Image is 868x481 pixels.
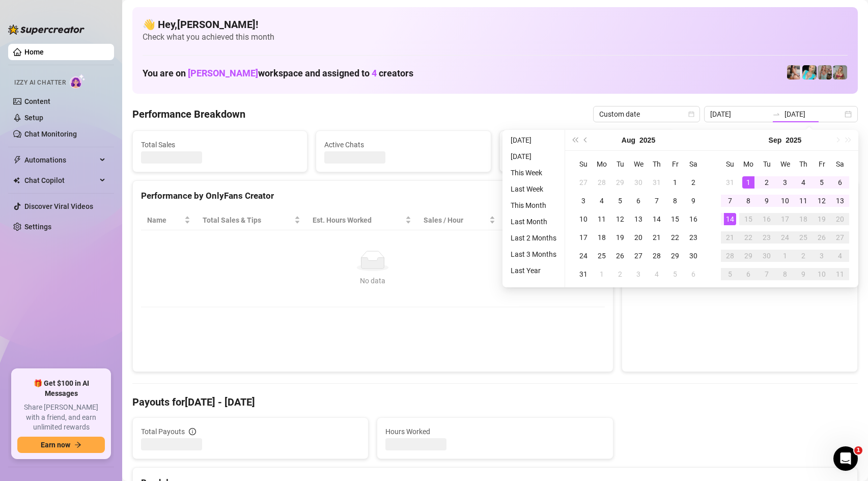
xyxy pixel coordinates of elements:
span: Total Sales [141,139,299,150]
img: Laura [818,65,832,79]
span: info-circle [189,428,196,435]
h4: Performance Breakdown [132,107,245,121]
a: Content [24,97,50,105]
input: End date [785,109,843,120]
h4: 👋 Hey, [PERSON_NAME] ! [143,17,848,32]
div: No data [151,275,595,286]
span: 1 [854,446,862,455]
img: logo-BBDzfeDw.svg [8,24,85,35]
th: Total Sales & Tips [197,210,306,230]
span: 4 [372,68,377,78]
span: Hours Worked [385,426,604,437]
button: Earn nowarrow-right [17,437,105,453]
div: Performance by OnlyFans Creator [141,189,605,203]
span: Automations [24,152,97,168]
a: Chat Monitoring [24,130,77,138]
div: Est. Hours Worked [313,215,403,226]
h4: Payouts for [DATE] - [DATE] [132,395,858,409]
span: Chat Conversion [508,215,591,226]
a: Home [24,48,44,56]
span: to [772,110,780,118]
th: Chat Conversion [501,210,605,230]
span: calendar [688,111,694,117]
span: Izzy AI Chatter [14,78,66,88]
th: Sales / Hour [417,210,501,230]
span: swap-right [772,110,780,118]
span: Custom date [599,106,694,122]
img: Mishamai [787,65,801,79]
span: [PERSON_NAME] [188,68,258,78]
span: Active Chats [324,139,482,150]
div: Sales by OnlyFans Creator [630,189,849,203]
span: thunderbolt [13,156,21,164]
span: Total Payouts [141,426,185,437]
span: Check what you achieved this month [143,32,848,43]
span: Name [147,215,182,226]
span: arrow-right [74,441,81,448]
span: Chat Copilot [24,172,97,189]
span: Earn now [41,441,70,449]
iframe: Intercom live chat [833,446,858,471]
span: Messages Sent [508,139,666,150]
img: Laura [833,65,847,79]
th: Name [141,210,197,230]
span: Sales / Hour [424,215,487,226]
span: Total Sales & Tips [203,215,292,226]
a: Setup [24,114,43,122]
img: Emily [802,65,817,79]
h1: You are on workspace and assigned to creators [143,68,413,79]
span: Share [PERSON_NAME] with a friend, and earn unlimited rewards [17,403,105,433]
a: Settings [24,223,51,231]
a: Discover Viral Videos [24,202,93,210]
img: AI Chatter [70,74,86,89]
img: Chat Copilot [13,177,20,184]
span: 🎁 Get $100 in AI Messages [17,379,105,398]
input: Start date [710,109,768,120]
